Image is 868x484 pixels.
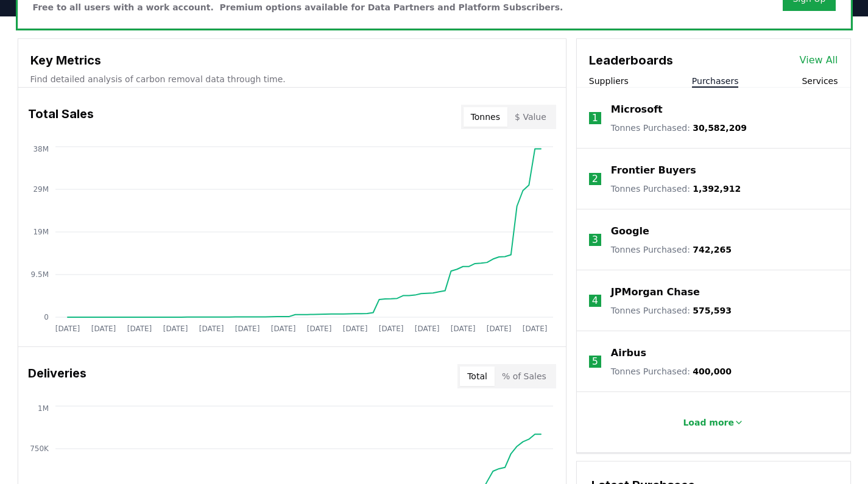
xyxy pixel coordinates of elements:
[589,75,629,87] button: Suppliers
[683,416,734,429] p: Load more
[33,228,49,236] tspan: 19M
[235,324,259,333] tspan: [DATE]
[38,404,49,413] tspan: 1M
[693,123,747,133] span: 30,582,209
[460,367,495,386] button: Total
[611,224,649,239] a: Google
[592,172,598,186] p: 2
[28,364,86,388] h3: Deliveries
[342,324,367,333] tspan: [DATE]
[611,163,696,178] a: Frontier Buyers
[611,285,700,300] a: JPMorgan Chase
[33,185,49,194] tspan: 29M
[44,313,49,321] tspan: 0
[592,354,598,369] p: 5
[270,324,295,333] tspan: [DATE]
[163,324,188,333] tspan: [DATE]
[127,324,152,333] tspan: [DATE]
[486,324,511,333] tspan: [DATE]
[802,75,838,87] button: Services
[33,145,49,153] tspan: 38M
[30,51,554,69] h3: Key Metrics
[30,270,48,279] tspan: 9.5M
[414,324,439,333] tspan: [DATE]
[464,107,507,127] button: Tonnes
[592,111,598,125] p: 1
[306,324,331,333] tspan: [DATE]
[693,306,732,315] span: 575,593
[55,324,80,333] tspan: [DATE]
[592,233,598,247] p: 3
[611,183,741,195] p: Tonnes Purchased :
[28,105,94,129] h3: Total Sales
[592,293,598,308] p: 4
[522,324,547,333] tspan: [DATE]
[611,304,732,317] p: Tonnes Purchased :
[30,444,49,453] tspan: 750K
[450,324,475,333] tspan: [DATE]
[378,324,403,333] tspan: [DATE]
[611,244,732,256] p: Tonnes Purchased :
[611,122,747,134] p: Tonnes Purchased :
[611,102,663,117] a: Microsoft
[91,324,116,333] tspan: [DATE]
[693,367,732,376] span: 400,000
[507,107,554,127] button: $ Value
[30,73,554,85] p: Find detailed analysis of carbon removal data through time.
[692,75,739,87] button: Purchasers
[800,53,838,68] a: View All
[199,324,224,333] tspan: [DATE]
[673,410,753,435] button: Load more
[693,245,732,254] span: 742,265
[611,365,732,377] p: Tonnes Purchased :
[589,51,673,69] h3: Leaderboards
[693,184,741,194] span: 1,392,912
[495,367,554,386] button: % of Sales
[611,346,646,360] a: Airbus
[33,1,563,13] p: Free to all users with a work account. Premium options available for Data Partners and Platform S...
